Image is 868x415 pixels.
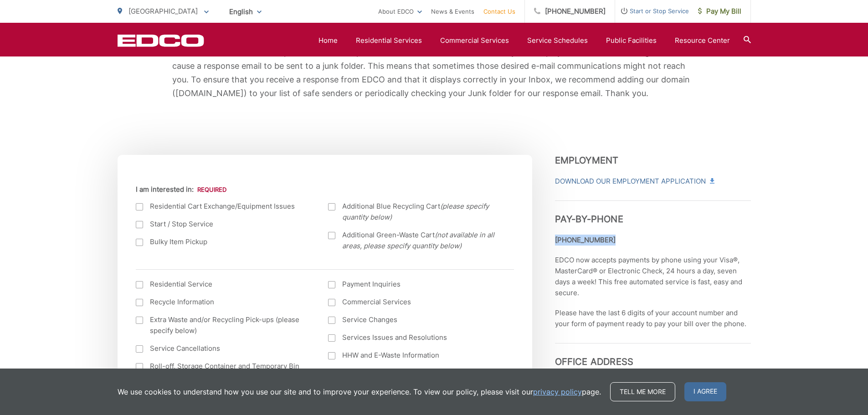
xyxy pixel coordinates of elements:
[136,279,310,290] label: Residential Service
[555,343,751,367] h3: Office Address
[328,368,503,379] label: Commercial Dumpster and Cart Equipment Issue
[136,314,310,336] label: Extra Waste and/or Recycling Pick-ups (please specify below)
[610,382,675,401] a: Tell me more
[378,6,422,17] a: About EDCO
[222,4,268,20] span: English
[342,201,503,223] span: Additional Blue Recycling Cart
[118,34,204,47] a: EDCD logo. Return to the homepage.
[118,386,601,397] p: We use cookies to understand how you use our site and to improve your experience. To view our pol...
[356,35,422,46] a: Residential Services
[555,176,714,187] a: Download Our Employment Application
[328,350,503,361] label: HHW and E-Waste Information
[675,35,730,46] a: Resource Center
[698,6,741,17] span: Pay My Bill
[128,7,198,15] span: [GEOGRAPHIC_DATA]
[555,155,751,166] h3: Employment
[527,35,588,46] a: Service Schedules
[328,297,503,307] label: Commercial Services
[342,230,503,251] span: Additional Green-Waste Cart
[136,185,226,194] label: I am interested in:
[318,35,338,46] a: Home
[328,314,503,325] label: Service Changes
[136,236,310,247] label: Bulky Item Pickup
[328,279,503,290] label: Payment Inquiries
[136,201,310,212] label: Residential Cart Exchange/Equipment Issues
[136,297,310,307] label: Recycle Information
[684,382,726,401] span: I agree
[533,386,582,397] a: privacy policy
[328,332,503,343] label: Services Issues and Resolutions
[136,343,310,354] label: Service Cancellations
[555,200,751,225] h3: Pay-by-Phone
[136,219,310,230] label: Start / Stop Service
[555,307,751,329] p: Please have the last 6 digits of your account number and your form of payment ready to pay your b...
[172,46,696,100] p: * Please be aware that email providers include spam blockers that can affect the delivery and dis...
[606,35,657,46] a: Public Facilities
[431,6,474,17] a: News & Events
[440,35,509,46] a: Commercial Services
[136,361,310,383] label: Roll-off, Storage Container and Temporary Bin Information
[483,6,515,17] a: Contact Us
[555,255,751,298] p: EDCO now accepts payments by phone using your Visa®, MasterCard® or Electronic Check, 24 hours a ...
[555,236,616,244] strong: [PHONE_NUMBER]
